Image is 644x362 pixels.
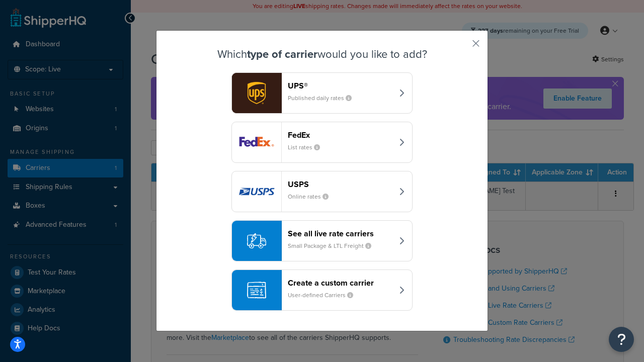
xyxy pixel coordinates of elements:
small: List rates [288,143,328,152]
small: User-defined Carriers [288,291,361,300]
header: See all live rate carriers [288,229,393,238]
header: USPS [288,179,393,189]
button: See all live rate carriersSmall Package & LTL Freight [231,220,413,261]
button: Open Resource Center [609,327,634,352]
small: Published daily rates [288,94,360,103]
strong: type of carrier [247,46,317,62]
button: usps logoUSPSOnline rates [231,171,413,212]
small: Small Package & LTL Freight [288,241,379,250]
button: fedEx logoFedExList rates [231,122,413,163]
header: Create a custom carrier [288,278,393,288]
img: usps logo [232,171,281,212]
button: Create a custom carrierUser-defined Carriers [231,269,413,311]
img: icon-carrier-custom-c93b8a24.svg [247,281,266,300]
small: Online rates [288,192,337,201]
img: fedEx logo [232,122,281,162]
header: FedEx [288,130,393,140]
header: UPS® [288,81,393,90]
img: icon-carrier-liverate-becf4550.svg [247,231,266,250]
h3: Which would you like to add? [182,48,462,60]
img: ups logo [232,73,281,113]
button: ups logoUPS®Published daily rates [231,72,413,114]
